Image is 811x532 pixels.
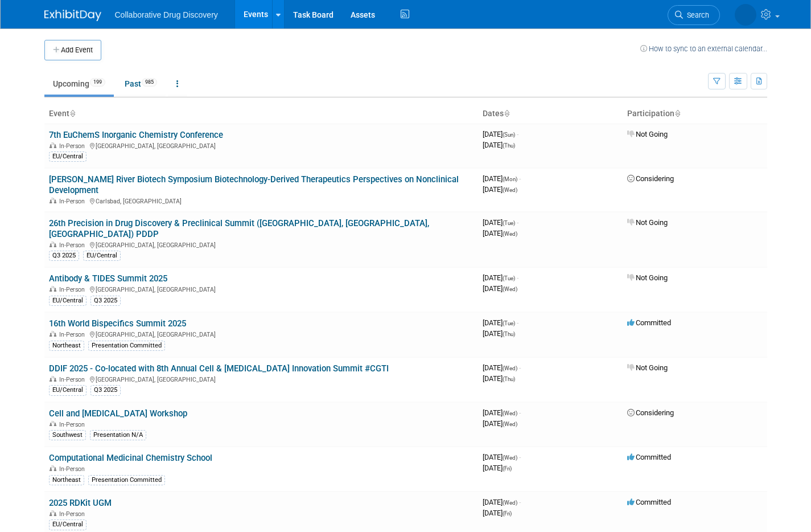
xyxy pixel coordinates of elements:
[49,251,79,261] div: Q3 2025
[83,251,121,261] div: EU/Central
[49,218,429,239] a: 26th Precision in Drug Discovery & Preclinical Summit ([GEOGRAPHIC_DATA], [GEOGRAPHIC_DATA], [GEO...
[483,273,518,282] span: [DATE]
[59,510,88,518] span: In-Person
[503,510,512,517] span: (Fri)
[49,130,223,140] a: 7th EuChemS Inorganic Chemistry Conference
[503,376,515,382] span: (Thu)
[478,104,623,124] th: Dates
[503,286,517,292] span: (Wed)
[44,40,101,60] button: Add Event
[59,198,88,205] span: In-Person
[483,498,521,506] span: [DATE]
[483,130,518,138] span: [DATE]
[49,273,167,284] a: Antibody & TIDES Summit 2025
[116,73,166,95] a: Past985
[49,240,474,249] div: [GEOGRAPHIC_DATA], [GEOGRAPHIC_DATA]
[517,218,518,227] span: -
[503,220,515,226] span: (Tue)
[483,464,512,472] span: [DATE]
[49,385,87,395] div: EU/Central
[49,453,212,463] a: Computational Medicinal Chemistry School
[627,318,671,327] span: Committed
[88,341,165,351] div: Presentation Committed
[503,231,517,237] span: (Wed)
[59,142,88,150] span: In-Person
[49,498,112,508] a: 2025 RDKit UGM
[49,174,459,195] a: [PERSON_NAME] River Biotech Symposium Biotechnology-Derived Therapeutics Perspectives on Nonclini...
[503,176,517,182] span: (Mon)
[519,408,521,417] span: -
[49,363,389,374] a: DDIF 2025 - Co-located with 8th Annual Cell & [MEDICAL_DATA] Innovation Summit #CGTI
[44,104,478,124] th: Event
[90,430,146,440] div: Presentation N/A
[44,10,101,21] img: ExhibitDay
[142,78,157,87] span: 985
[503,365,517,371] span: (Wed)
[483,284,517,293] span: [DATE]
[483,509,512,517] span: [DATE]
[627,218,668,227] span: Not Going
[519,453,521,461] span: -
[115,10,218,19] span: Collaborative Drug Discovery
[683,11,709,19] span: Search
[503,500,517,506] span: (Wed)
[627,408,674,417] span: Considering
[627,453,671,461] span: Committed
[50,198,56,203] img: In-Person Event
[44,73,114,95] a: Upcoming199
[483,419,517,428] span: [DATE]
[49,284,474,293] div: [GEOGRAPHIC_DATA], [GEOGRAPHIC_DATA]
[50,376,56,382] img: In-Person Event
[49,329,474,338] div: [GEOGRAPHIC_DATA], [GEOGRAPHIC_DATA]
[503,455,517,461] span: (Wed)
[483,174,521,183] span: [DATE]
[627,498,671,506] span: Committed
[504,109,509,118] a: Sort by Start Date
[59,286,88,293] span: In-Person
[50,421,56,427] img: In-Person Event
[503,331,515,337] span: (Thu)
[627,363,668,372] span: Not Going
[483,229,517,238] span: [DATE]
[483,318,518,327] span: [DATE]
[483,374,515,383] span: [DATE]
[519,498,521,506] span: -
[483,363,521,372] span: [DATE]
[49,341,84,351] div: Northeast
[503,410,517,416] span: (Wed)
[483,329,515,338] span: [DATE]
[627,130,668,138] span: Not Going
[50,286,56,292] img: In-Person Event
[503,421,517,427] span: (Wed)
[50,142,56,148] img: In-Person Event
[88,475,165,485] div: Presentation Committed
[503,465,512,472] span: (Fri)
[90,296,121,306] div: Q3 2025
[483,408,521,417] span: [DATE]
[59,421,88,428] span: In-Person
[49,430,86,440] div: Southwest
[503,320,515,326] span: (Tue)
[517,318,518,327] span: -
[517,273,518,282] span: -
[49,374,474,383] div: [GEOGRAPHIC_DATA], [GEOGRAPHIC_DATA]
[483,218,518,227] span: [DATE]
[50,331,56,337] img: In-Person Event
[674,109,680,118] a: Sort by Participation Type
[49,152,87,162] div: EU/Central
[49,296,87,306] div: EU/Central
[59,242,88,249] span: In-Person
[59,376,88,383] span: In-Person
[50,465,56,471] img: In-Person Event
[735,4,756,26] img: Phuong Tran
[668,5,720,25] a: Search
[627,174,674,183] span: Considering
[50,510,56,516] img: In-Person Event
[503,275,515,281] span: (Tue)
[623,104,767,124] th: Participation
[49,519,87,530] div: EU/Central
[59,465,88,473] span: In-Person
[49,141,474,150] div: [GEOGRAPHIC_DATA], [GEOGRAPHIC_DATA]
[50,242,56,247] img: In-Person Event
[69,109,75,118] a: Sort by Event Name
